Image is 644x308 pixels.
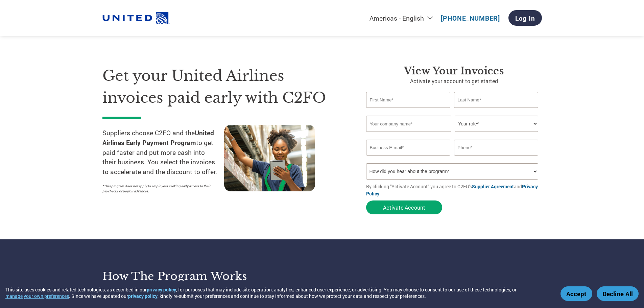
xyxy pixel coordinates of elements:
input: First Name* [366,92,451,108]
button: Accept [560,286,592,301]
input: Last Name* [454,92,539,108]
a: Supplier Agreement [472,183,514,190]
p: Suppliers choose C2FO and the to get paid faster and put more cash into their business. You selec... [102,128,224,177]
button: Decline All [597,286,639,301]
a: [PHONE_NUMBER] [441,14,500,22]
div: This site uses cookies and related technologies, as described in our , for purposes that may incl... [5,286,551,299]
select: Title/Role [455,116,538,132]
a: privacy policy [147,286,176,293]
img: supply chain worker [224,125,315,191]
div: Invalid company name or company name is too long [366,133,539,137]
button: manage your own preferences [5,293,69,299]
a: Privacy Policy [366,183,538,197]
h3: How the program works [102,269,314,283]
input: Invalid Email format [366,140,451,156]
p: By clicking "Activate Account" you agree to C2FO's and [366,183,542,197]
p: Activate your account to get started [366,77,542,85]
div: Inavlid Email Address [366,156,451,161]
img: United Airlines [102,9,170,27]
div: Inavlid Phone Number [454,156,539,161]
h1: Get your United Airlines invoices paid early with C2FO [102,65,346,109]
div: Invalid last name or last name is too long [454,109,539,113]
strong: United Airlines Early Payment Program [102,128,214,147]
input: Your company name* [366,116,451,132]
div: Invalid first name or first name is too long [366,109,451,113]
a: privacy policy [128,293,158,299]
button: Activate Account [366,200,442,214]
input: Phone* [454,140,539,156]
p: *This program does not apply to employees seeking early access to their paychecks or payroll adva... [102,184,217,194]
a: Log In [508,10,542,26]
h3: View Your Invoices [366,65,542,77]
